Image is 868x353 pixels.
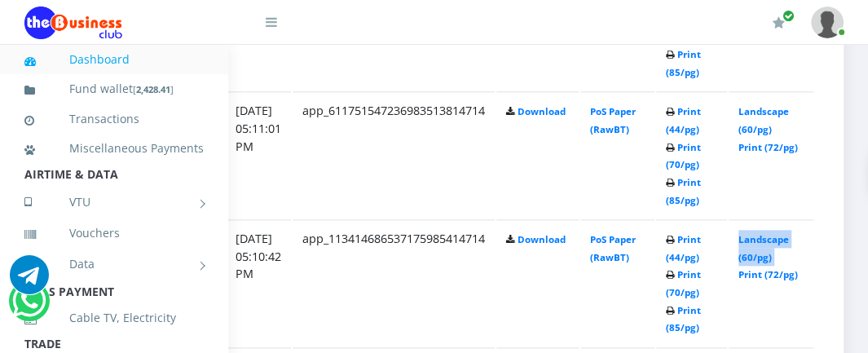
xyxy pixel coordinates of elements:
a: Data [24,244,204,285]
a: Print (85/pg) [666,176,701,206]
a: Print (44/pg) [666,105,701,135]
a: Download [518,233,566,245]
i: Renew/Upgrade Subscription [773,16,785,29]
a: Chat for support [10,267,49,294]
a: VTU [24,182,204,223]
a: Print (72/pg) [738,141,798,153]
b: 2,428.41 [136,83,170,95]
a: Print (70/pg) [666,141,701,171]
a: Miscellaneous Payments [24,130,204,167]
a: Print (85/pg) [666,304,701,334]
a: Transactions [24,100,204,138]
a: Print (44/pg) [666,233,701,263]
a: Fund wallet[2,428.41] [24,70,204,108]
a: Landscape (60/pg) [738,105,789,135]
a: Landscape (60/pg) [738,233,789,263]
a: Dashboard [24,41,204,78]
a: Print (72/pg) [738,268,798,280]
a: PoS Paper (RawBT) [590,105,636,135]
td: app_611751547236983513814714 [293,91,495,218]
a: Print (70/pg) [666,268,701,298]
a: Cable TV, Electricity [24,299,204,337]
img: Logo [24,7,122,39]
span: Renew/Upgrade Subscription [782,10,795,22]
small: [ ] [133,83,174,95]
a: Download [518,105,566,117]
a: Vouchers [24,214,204,252]
td: [DATE] 05:11:01 PM [226,91,291,218]
a: Print (85/pg) [666,48,701,78]
td: app_113414686537175985414714 [293,219,495,346]
a: Chat for support [12,293,46,320]
img: User [811,7,844,38]
a: PoS Paper (RawBT) [590,233,636,263]
td: [DATE] 05:10:42 PM [226,219,291,346]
